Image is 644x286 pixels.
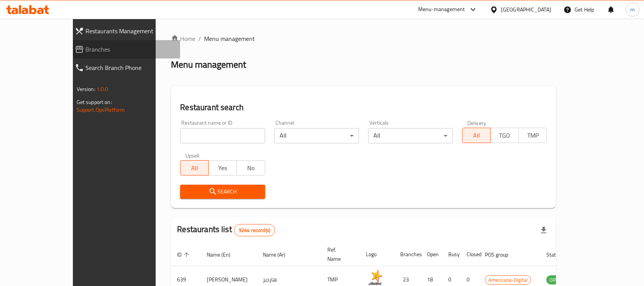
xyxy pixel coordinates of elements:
span: No [240,162,262,174]
span: Restaurants Management [85,26,174,36]
a: Search Branch Phone [69,58,180,77]
span: POS group [485,250,518,259]
span: Get support on: [77,97,112,107]
span: All [465,130,488,141]
button: Search [180,185,265,199]
span: Version: [77,84,95,94]
a: Home [171,34,195,43]
span: Branches [85,45,174,54]
label: Upsell [185,153,200,158]
th: Closed [460,243,479,266]
button: All [180,160,209,175]
a: Restaurants Management [69,22,180,40]
div: Export file [535,221,553,239]
div: Total records count [234,224,275,236]
span: Yes [212,162,234,174]
li: / [198,34,201,43]
nav: breadcrumb [171,34,556,43]
h2: Menu management [171,58,246,71]
span: Name (Ar) [263,250,295,259]
span: OPEN [546,276,565,284]
th: Logo [360,243,394,266]
span: Ref. Name [327,245,351,263]
div: Menu-management [418,5,465,14]
div: All [368,128,453,143]
th: Branches [394,243,421,266]
button: Yes [208,160,237,175]
span: TMP [522,130,544,141]
span: m [630,5,635,14]
span: Americana-Digital [485,276,531,284]
span: Search Branch Phone [85,63,174,72]
input: Search for restaurant name or ID.. [180,128,265,143]
div: OPEN [546,275,565,284]
label: Delivery [467,120,486,125]
button: TGO [490,128,519,143]
th: Busy [442,243,460,266]
button: TMP [518,128,547,143]
span: Search [186,187,259,197]
h2: Restaurants list [177,224,275,236]
span: Status [546,250,571,259]
button: No [237,160,265,175]
a: Branches [69,40,180,58]
span: All [184,162,206,174]
a: Support.OpsPlatform [77,105,125,115]
span: 9244 record(s) [234,227,275,234]
span: ID [177,250,192,259]
span: Name (En) [207,250,240,259]
th: Open [421,243,442,266]
div: [GEOGRAPHIC_DATA] [501,5,551,14]
button: All [462,128,491,143]
span: 1.0.0 [97,84,108,94]
span: Menu management [204,34,255,43]
div: All [274,128,359,143]
h2: Restaurant search [180,102,547,113]
span: TGO [494,130,516,141]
